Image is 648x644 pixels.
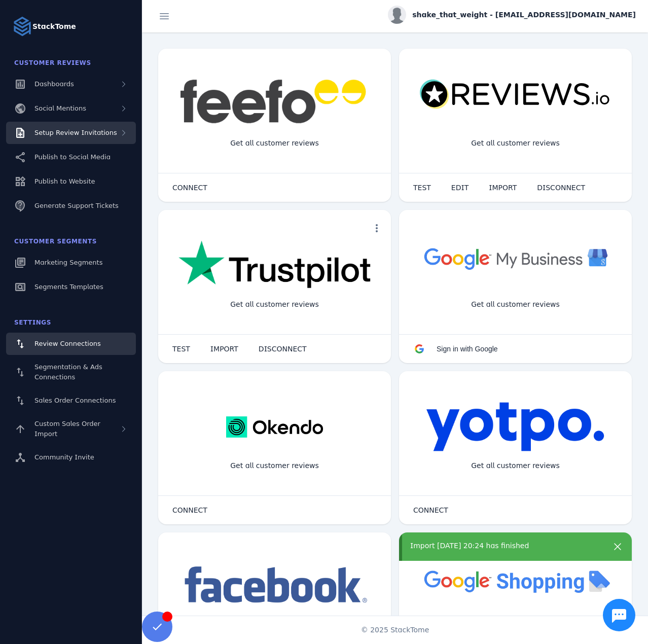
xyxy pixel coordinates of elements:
[14,59,91,66] span: Customer Reviews
[607,541,628,561] button: more
[32,21,76,32] strong: StackTome
[413,184,431,191] span: TEST
[210,345,238,352] span: IMPORT
[259,345,307,352] span: DISCONNECT
[226,402,323,452] img: okendo.webp
[6,357,136,387] a: Segmentation & Ads Connections
[14,238,97,245] span: Customer Segments
[172,507,207,514] span: CONNECT
[172,345,190,352] span: TEST
[463,291,568,318] div: Get all customer reviews
[34,202,119,209] span: Generate Support Tickets
[6,195,136,217] a: Generate Support Tickets
[34,420,100,438] span: Custom Sales Order Import
[178,563,371,608] img: facebook.png
[200,339,248,359] button: IMPORT
[34,340,101,347] span: Review Connections
[388,6,636,24] button: shake_that_weight - [EMAIL_ADDRESS][DOMAIN_NAME]
[6,389,136,412] a: Sales Order Connections
[388,6,406,24] img: profile.jpg
[34,453,94,461] span: Community Invite
[222,291,327,318] div: Get all customer reviews
[6,276,136,298] a: Segments Templates
[403,500,458,520] button: CONNECT
[441,177,479,198] button: EDIT
[412,10,636,20] span: shake_that_weight - [EMAIL_ADDRESS][DOMAIN_NAME]
[34,104,86,112] span: Social Mentions
[463,130,568,157] div: Get all customer reviews
[34,177,95,185] span: Publish to Website
[367,218,387,238] button: more
[403,339,508,359] button: Sign in with Google
[437,345,498,353] span: Sign in with Google
[6,146,136,168] a: Publish to Social Media
[34,259,102,266] span: Marketing Segments
[426,402,605,452] img: yotpo.png
[162,339,200,359] button: TEST
[178,240,371,290] img: trustpilot.png
[6,170,136,193] a: Publish to Website
[419,240,611,276] img: googlebusiness.png
[162,500,218,520] button: CONNECT
[34,283,103,291] span: Segments Templates
[463,452,568,479] div: Get all customer reviews
[419,79,611,110] img: reviewsio.svg
[12,16,32,37] img: Logo image
[222,130,327,157] div: Get all customer reviews
[6,333,136,355] a: Review Connections
[361,625,429,635] span: © 2025 StackTome
[222,452,327,479] div: Get all customer reviews
[410,541,602,551] div: Import [DATE] 20:24 has finished
[34,129,117,136] span: Setup Review Invitations
[403,177,441,198] button: TEST
[419,563,611,599] img: googleshopping.png
[455,614,575,640] div: Import Products from Google
[537,184,585,191] span: DISCONNECT
[34,153,111,161] span: Publish to Social Media
[14,319,51,326] span: Settings
[413,507,448,514] span: CONNECT
[34,363,102,381] span: Segmentation & Ads Connections
[34,80,74,88] span: Dashboards
[172,184,207,191] span: CONNECT
[6,252,136,274] a: Marketing Segments
[162,177,218,198] button: CONNECT
[451,184,469,191] span: EDIT
[178,79,371,124] img: feefo.png
[489,184,517,191] span: IMPORT
[34,397,116,404] span: Sales Order Connections
[479,177,527,198] button: IMPORT
[6,446,136,469] a: Community Invite
[527,177,595,198] button: DISCONNECT
[248,339,317,359] button: DISCONNECT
